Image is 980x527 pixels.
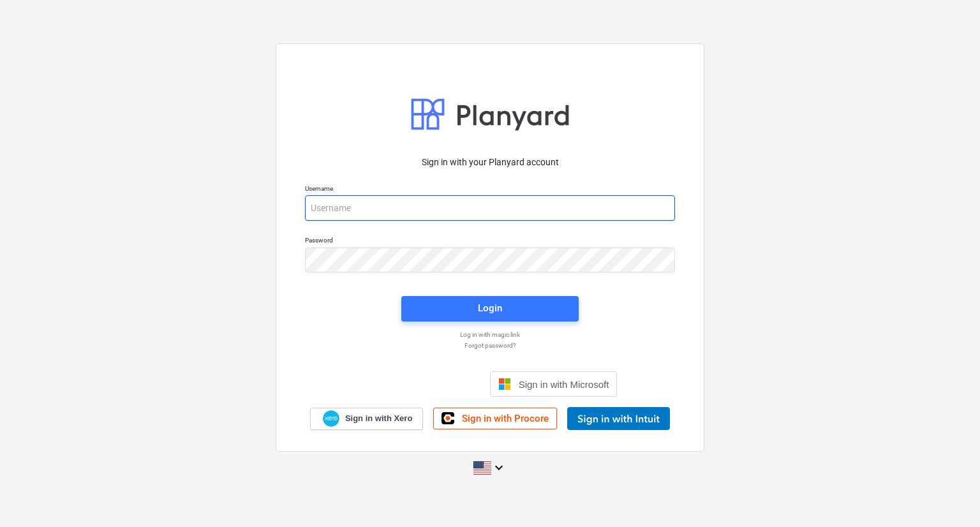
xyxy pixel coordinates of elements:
[323,410,339,427] img: Xero logo
[916,466,980,527] iframe: Chat Widget
[305,184,675,195] p: Username
[299,341,681,350] a: Forgot password?
[305,156,675,169] p: Sign in with your Planyard account
[305,236,675,247] p: Password
[305,195,675,221] input: Username
[498,378,511,390] img: Microsoft logo
[491,460,507,475] i: keyboard_arrow_down
[462,413,549,424] span: Sign in with Procore
[519,379,609,390] span: Sign in with Microsoft
[433,408,557,429] a: Sign in with Procore
[478,300,502,316] div: Login
[401,296,579,322] button: Login
[299,330,681,339] a: Log in with magic link
[345,413,412,424] span: Sign in with Xero
[310,408,424,430] a: Sign in with Xero
[357,370,486,398] iframe: Sign in with Google Button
